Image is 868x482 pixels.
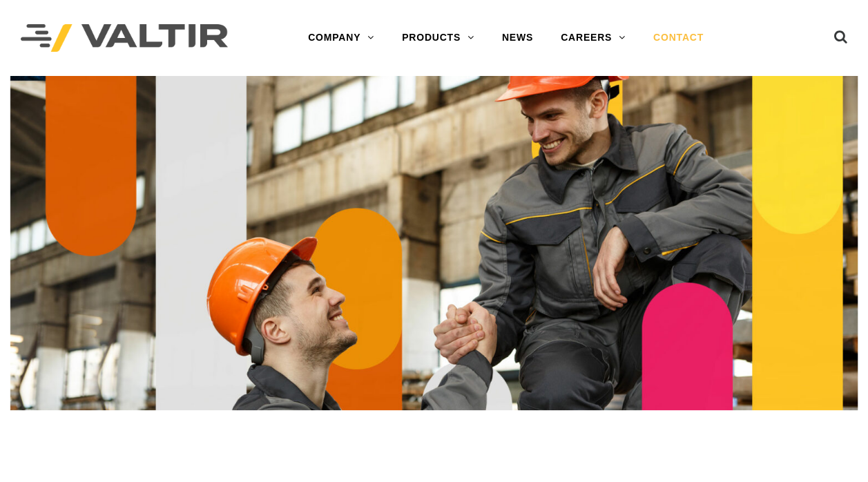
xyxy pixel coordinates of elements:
[388,24,488,52] a: PRODUCTS
[294,24,388,52] a: COMPANY
[10,76,858,410] img: Contact_1
[639,24,717,52] a: CONTACT
[21,24,228,52] img: Valtir
[488,24,547,52] a: NEWS
[547,24,639,52] a: CAREERS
